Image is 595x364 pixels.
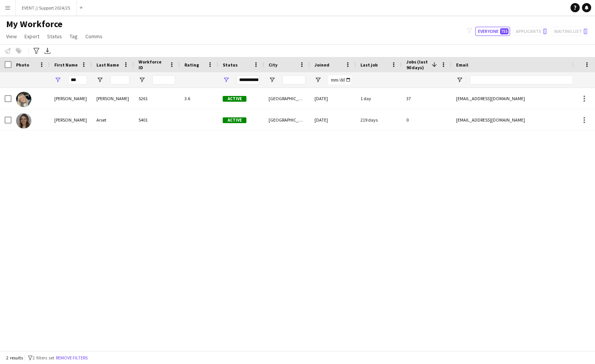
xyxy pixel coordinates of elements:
div: 5401 [134,109,180,130]
span: First Name [54,62,78,68]
button: Open Filter Menu [269,76,275,83]
div: [PERSON_NAME] [92,88,134,109]
div: [GEOGRAPHIC_DATA] [264,88,310,109]
span: Comms [85,33,103,40]
a: Comms [82,31,106,41]
div: [PERSON_NAME] [50,88,92,109]
span: Workforce ID [139,59,166,70]
span: 755 [500,28,509,34]
app-action-btn: Export XLSX [43,46,52,55]
span: Export [24,33,39,40]
button: Open Filter Menu [139,76,145,83]
input: Last Name Filter Input [110,75,129,84]
span: Photo [16,62,29,68]
div: [DATE] [310,109,356,130]
span: My Workforce [6,18,62,30]
div: 1 day [356,88,402,109]
div: [PERSON_NAME] [50,109,92,130]
span: Last Name [96,62,119,68]
span: Last job [360,62,378,68]
span: Status [47,33,62,40]
input: Workforce ID Filter Input [152,75,175,84]
span: 2 filters set [33,355,54,361]
span: Active [223,96,246,102]
img: Oda Hansson [16,92,31,107]
input: First Name Filter Input [68,75,87,84]
button: Open Filter Menu [456,76,463,83]
span: Jobs (last 90 days) [406,59,429,70]
span: Active [223,117,246,123]
a: Status [44,31,65,41]
span: Tag [70,33,78,40]
button: Open Filter Menu [223,76,230,83]
img: Oda Arset [16,113,31,128]
input: City Filter Input [282,75,305,84]
span: Email [456,62,468,68]
div: [DATE] [310,88,356,109]
div: 37 [402,88,452,109]
button: Open Filter Menu [54,76,61,83]
span: City [269,62,277,68]
div: Arset [92,109,134,130]
button: Open Filter Menu [315,76,321,83]
span: View [6,33,17,40]
app-action-btn: Advanced filters [32,46,41,55]
input: Joined Filter Input [328,75,351,84]
button: Remove filters [54,354,89,362]
div: 219 days [356,109,402,130]
a: Export [21,31,42,41]
button: EVENT // Support 2024/25 [16,0,77,15]
button: Everyone755 [475,27,510,36]
div: 0 [402,109,452,130]
span: Joined [315,62,329,68]
a: Tag [67,31,81,41]
span: Status [223,62,238,68]
div: 3.6 [180,88,218,109]
a: View [3,31,20,41]
span: Rating [184,62,199,68]
button: Open Filter Menu [96,76,103,83]
div: 5261 [134,88,180,109]
div: [GEOGRAPHIC_DATA] [264,109,310,130]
